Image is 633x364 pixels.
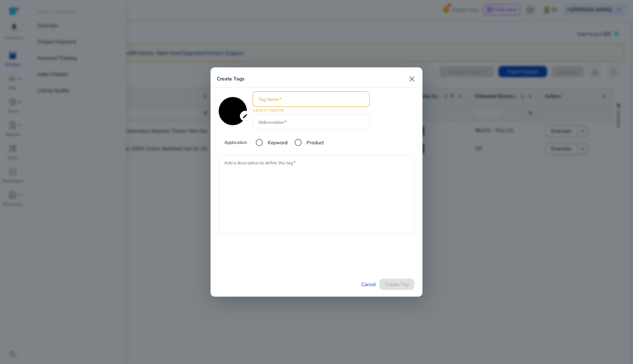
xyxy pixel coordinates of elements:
[361,281,376,288] a: Cancel
[408,75,416,83] mat-icon: close
[266,139,288,146] label: Keyword
[224,139,247,146] mat-label: Application
[305,139,324,146] label: Product
[253,106,359,113] mat-error: Label is required.
[217,76,244,82] h5: Create Tags
[240,111,250,121] mat-icon: edit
